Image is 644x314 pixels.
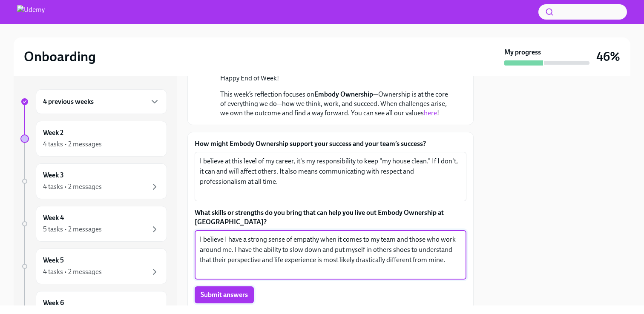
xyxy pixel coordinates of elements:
div: 4 tasks • 2 messages [43,182,102,191]
a: Week 45 tasks • 2 messages [20,206,167,242]
label: What skills or strengths do you bring that can help you live out Embody Ownership at [GEOGRAPHIC_... [195,208,466,227]
h3: 46% [596,49,620,64]
img: Udemy [17,5,45,19]
h2: Onboarding [24,48,96,65]
textarea: I believe at this level of my career, it's my responsibility to keep "my house clean." If I don't... [200,156,461,197]
a: Week 54 tasks • 2 messages [20,248,167,284]
h6: Week 2 [43,128,63,137]
div: 4 tasks • 2 messages [43,267,102,277]
h6: Week 5 [43,256,64,265]
h6: Week 4 [43,213,64,223]
button: Submit answers [195,286,254,303]
h6: Week 6 [43,298,64,308]
textarea: I believe I have a strong sense of empathy when it comes to my team and those who work around me.... [200,234,461,275]
div: 5 tasks • 2 messages [43,225,102,234]
div: 4 tasks • 2 messages [43,140,102,149]
strong: Embody Ownership [314,90,373,98]
div: 4 previous weeks [36,89,167,114]
a: Week 24 tasks • 2 messages [20,121,167,157]
h6: Week 3 [43,171,64,180]
p: This week’s reflection focuses on —Ownership is at the core of everything we do—how we think, wor... [220,90,453,118]
a: here [424,109,437,117]
p: Happy End of Week! [220,74,453,83]
span: Submit answers [201,291,248,299]
label: How might Embody Ownership support your success and your team’s success? [195,139,466,148]
h6: 4 previous weeks [43,97,94,106]
a: Week 34 tasks • 2 messages [20,163,167,199]
strong: My progress [504,48,541,57]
